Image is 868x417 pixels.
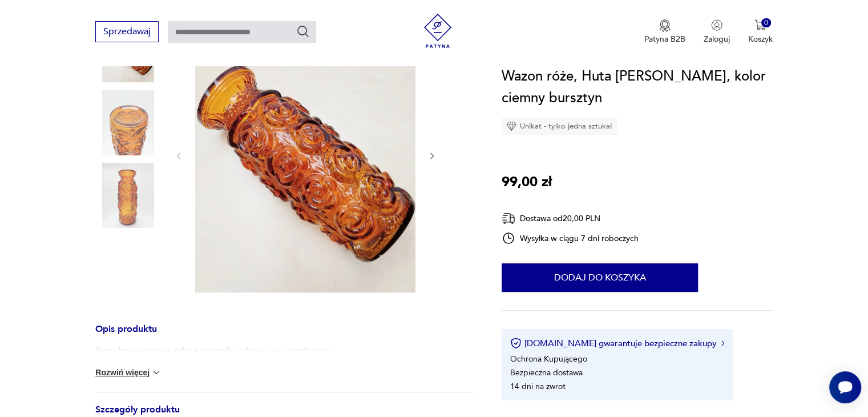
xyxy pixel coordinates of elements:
[510,354,587,364] li: Ochrona Kupującego
[659,19,671,32] img: Ikona medalu
[95,344,333,356] p: Stan idealny, posiada jedynie minimalny odprysk na krawedzi rantu
[704,19,730,45] button: Zaloguj
[95,367,162,378] button: Rozwiń więcej
[721,340,725,346] img: Ikona strzałki w prawo
[510,381,566,392] li: 14 dni na zwrot
[644,19,685,45] button: Patyna B2B
[502,118,617,135] div: Unikat - tylko jedna sztuka!
[95,163,160,228] img: Zdjęcie produktu Wazon róże, Huta Laura, kolor ciemny bursztyn
[502,231,639,245] div: Wysyłka w ciągu 7 dni roboczych
[502,263,698,292] button: Dodaj do koszyka
[151,367,162,378] img: chevron down
[761,18,771,28] div: 0
[95,29,159,37] a: Sprzedawaj
[506,121,516,131] img: Ikona diamentu
[195,17,415,292] img: Zdjęcie produktu Wazon róże, Huta Laura, kolor ciemny bursztyn
[510,338,724,349] button: [DOMAIN_NAME] gwarantuje bezpieczne zakupy
[95,90,160,155] img: Zdjęcie produktu Wazon róże, Huta Laura, kolor ciemny bursztyn
[296,25,310,38] button: Szukaj
[502,211,639,226] div: Dostawa od 20,00 PLN
[502,211,515,226] img: Ikona dostawy
[748,34,773,45] p: Koszyk
[644,19,685,45] a: Ikona medaluPatyna B2B
[502,171,552,193] p: 99,00 zł
[711,19,722,31] img: Ikonka użytkownika
[510,338,522,349] img: Ikona certyfikatu
[421,14,455,48] img: Patyna - sklep z meblami i dekoracjami vintage
[748,19,773,45] button: 0Koszyk
[95,326,474,344] h3: Opis produktu
[754,19,766,31] img: Ikona koszyka
[704,34,730,45] p: Zaloguj
[502,66,773,109] h1: Wazon róże, Huta [PERSON_NAME], kolor ciemny bursztyn
[644,34,685,45] p: Patyna B2B
[510,367,583,378] li: Bezpieczna dostawa
[95,21,159,42] button: Sprzedawaj
[829,371,861,403] iframe: Smartsupp widget button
